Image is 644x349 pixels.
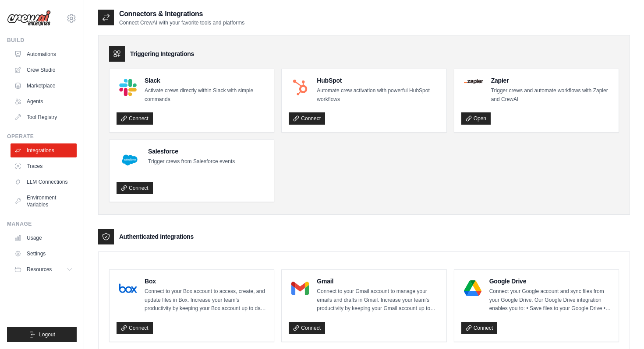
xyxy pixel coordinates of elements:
a: Connect [289,322,325,334]
h4: Box [145,277,267,286]
img: Salesforce Logo [119,150,140,171]
img: Google Drive Logo [464,279,481,297]
a: Integrations [11,143,77,157]
a: Marketplace [11,79,77,93]
span: Logout [39,331,55,338]
img: Logo [7,10,51,27]
div: Manage [7,220,77,227]
a: Automations [11,47,77,61]
p: Connect to your Box account to access, create, and update files in Box. Increase your team’s prod... [145,287,267,313]
p: Automate crew activation with powerful HubSpot workflows [317,87,439,104]
img: HubSpot Logo [291,79,309,96]
a: Crew Studio [11,63,77,77]
a: Connect [461,322,498,334]
a: Agents [11,94,77,108]
span: Resources [27,266,52,273]
h4: Slack [145,76,267,85]
h2: Connectors & Integrations [119,9,244,19]
a: Settings [11,247,77,261]
a: Environment Variables [11,191,77,212]
p: Trigger crews and automate workflows with Zapier and CrewAI [491,87,612,104]
a: Connect [117,322,153,334]
h3: Authenticated Integrations [119,232,194,241]
button: Logout [7,327,77,342]
div: Build [7,37,77,44]
h3: Triggering Integrations [130,49,194,58]
a: Usage [11,231,77,245]
a: Open [461,112,491,125]
a: Connect [117,112,153,125]
a: Connect [289,112,325,125]
h4: HubSpot [317,76,439,85]
p: Connect to your Gmail account to manage your emails and drafts in Gmail. Increase your team’s pro... [317,287,439,313]
h4: Gmail [317,277,439,286]
a: LLM Connections [11,175,77,189]
p: Activate crews directly within Slack with simple commands [145,87,267,104]
img: Zapier Logo [464,79,483,84]
h4: Google Drive [489,277,612,286]
a: Tool Registry [11,110,77,124]
img: Box Logo [119,279,137,297]
img: Gmail Logo [291,279,309,297]
img: Slack Logo [119,79,137,96]
p: Connect CrewAI with your favorite tools and platforms [119,19,244,26]
div: Operate [7,133,77,140]
h4: Zapier [491,76,612,85]
button: Resources [11,262,77,276]
h4: Salesforce [148,147,235,156]
p: Trigger crews from Salesforce events [148,157,235,166]
a: Connect [117,182,153,194]
p: Connect your Google account and sync files from your Google Drive. Our Google Drive integration e... [489,287,612,313]
a: Traces [11,159,77,173]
